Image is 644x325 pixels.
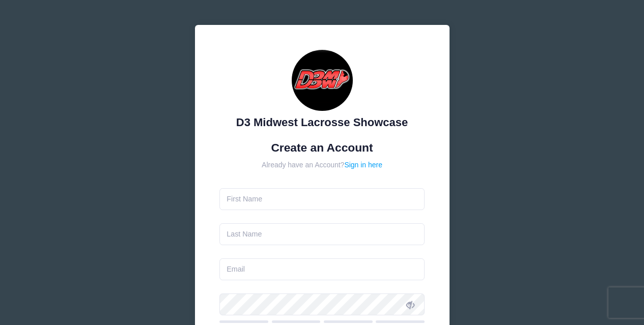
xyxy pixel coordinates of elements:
img: D3 Midwest Lacrosse Showcase [292,50,353,111]
div: Already have an Account? [219,160,425,170]
input: Email [219,258,425,280]
a: Sign in here [344,161,382,169]
div: D3 Midwest Lacrosse Showcase [219,114,425,131]
h1: Create an Account [219,141,425,155]
input: Last Name [219,223,425,245]
input: First Name [219,188,425,210]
